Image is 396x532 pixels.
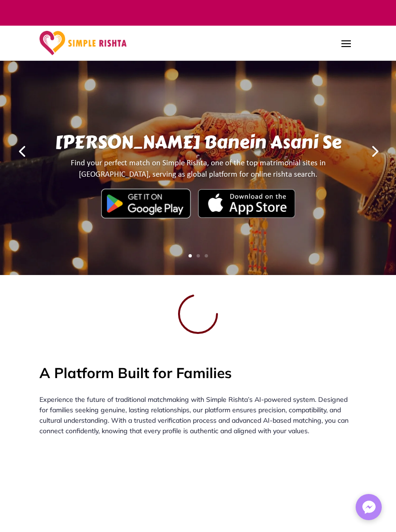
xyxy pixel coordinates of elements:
[205,254,208,257] a: 3
[197,254,200,257] a: 2
[189,254,192,257] a: 1
[52,132,345,158] h1: [PERSON_NAME] Banein Asani Se
[39,394,356,436] p: Experience the future of traditional matchmaking with Simple Rishta’s AI-powered system. Designed...
[101,189,191,218] img: Google Play
[52,158,345,222] : Find your perfect match on Simple Rishta, one of the top matrimonial sites in [GEOGRAPHIC_DATA], ...
[359,498,378,517] img: Messenger
[39,364,232,382] strong: A Platform Built for Families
